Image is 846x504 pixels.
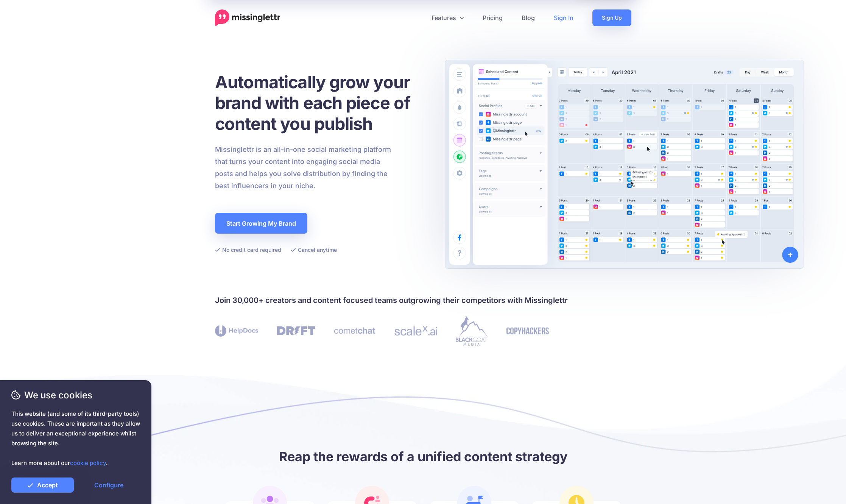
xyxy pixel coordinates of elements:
[544,9,583,26] a: Sign In
[215,294,631,306] h4: Join 30,000+ creators and content focused teams outgrowing their competitors with Missinglettr
[78,477,140,493] a: Configure
[215,9,280,26] a: Home
[11,477,74,493] a: Accept
[422,9,473,26] a: Features
[215,448,631,465] h2: Reap the rewards of a unified content strategy
[215,213,307,234] a: Start Growing My Brand
[291,245,337,254] li: Cancel anytime
[11,409,140,468] span: This website (and some of its third-party tools) use cookies. These are important as they allow u...
[512,9,544,26] a: Blog
[11,389,140,402] span: We use cookies
[473,9,512,26] a: Pricing
[70,459,106,467] a: cookie policy
[215,72,429,134] h1: Automatically grow your brand with each piece of content you publish
[215,144,391,192] p: Missinglettr is an all-in-one social marketing platform that turns your content into engaging soc...
[215,245,281,254] li: No credit card required
[592,9,631,26] a: Sign Up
